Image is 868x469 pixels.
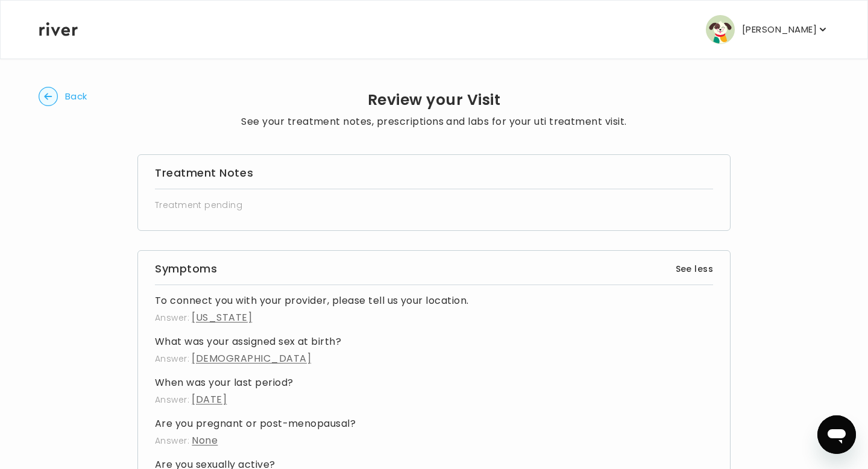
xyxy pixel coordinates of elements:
span: [DEMOGRAPHIC_DATA] [192,351,311,365]
img: user avatar [706,15,735,44]
h4: To connect you with your provider, please tell us your location. [155,292,713,309]
span: Back [65,88,87,105]
span: Answer: [155,312,189,324]
span: Answer: [155,435,189,447]
button: See less [676,262,713,276]
h2: Review your Visit [241,92,626,109]
h4: What was your assigned sex at birth? [155,333,713,350]
span: [US_STATE] [192,310,252,324]
h4: When was your last period? [155,374,713,391]
button: user avatar[PERSON_NAME] [706,15,829,44]
span: [DATE] [192,392,227,406]
p: See your treatment notes, prescriptions and labs for your uti treatment visit. [241,113,626,130]
h4: Are you pregnant or post-menopausal? [155,415,713,432]
h3: Symptoms [155,260,217,277]
span: None [192,433,218,447]
button: Back [39,87,87,106]
iframe: Button to launch messaging window [817,415,856,454]
span: Treatment pending [155,199,254,211]
h3: Treatment Notes [155,165,713,181]
span: Answer: [155,353,189,365]
p: [PERSON_NAME] [742,21,817,38]
span: Answer: [155,394,189,406]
